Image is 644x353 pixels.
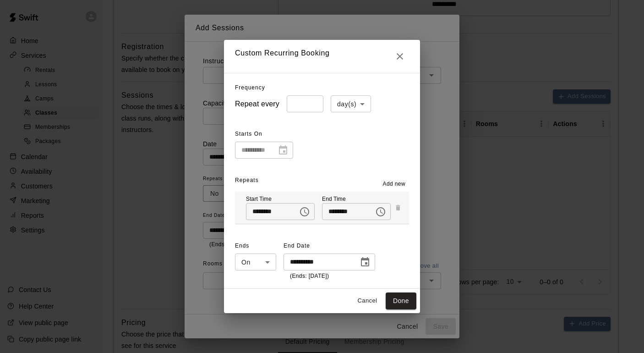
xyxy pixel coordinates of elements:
[246,195,315,203] p: Start Time
[386,292,416,309] button: Done
[322,195,391,203] p: End Time
[235,254,276,270] div: On
[353,294,382,308] button: Cancel
[235,98,279,110] h6: Repeat every
[356,253,374,271] button: Choose date, selected date is Oct 29, 2025
[295,203,314,221] button: Choose time, selected time is 9:00 AM
[383,180,406,189] span: Add new
[371,203,390,221] button: Choose time, selected time is 10:00 AM
[235,84,265,91] span: Frequency
[379,177,409,192] button: Add new
[235,127,293,142] span: Starts On
[235,177,259,183] span: Repeats
[331,95,371,112] div: day(s)
[290,272,369,281] p: (Ends: [DATE])
[235,239,276,254] span: Ends
[391,47,409,66] button: Close
[224,40,420,73] h2: Custom Recurring Booking
[284,239,375,254] span: End Date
